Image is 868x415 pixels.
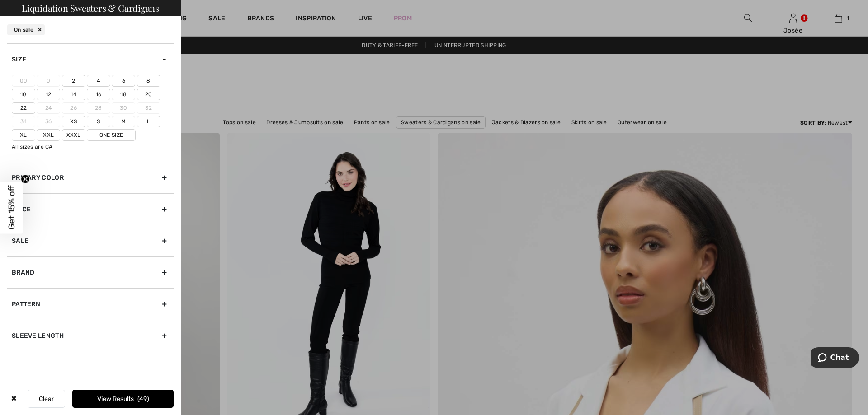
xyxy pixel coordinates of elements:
[7,390,20,408] div: ✖
[62,89,85,100] label: 14
[87,89,110,100] label: 16
[7,225,174,256] div: Sale
[7,320,174,351] div: Sleeve length
[112,116,135,127] label: M
[37,75,60,87] label: 0
[62,102,85,114] label: 26
[37,116,60,127] label: 36
[87,116,110,127] label: S
[137,75,160,87] label: 8
[112,75,135,87] label: 6
[7,288,174,320] div: Pattern
[62,129,85,141] label: Xxxl
[37,89,60,100] label: 12
[12,143,174,151] div: All sizes are CA
[87,75,110,87] label: 4
[87,129,136,141] label: One Size
[12,129,35,141] label: Xl
[7,24,45,35] div: On sale
[62,75,85,87] label: 2
[7,162,174,193] div: Primary Color
[21,174,30,183] button: Close teaser
[12,89,35,100] label: 10
[72,390,174,408] button: View Results49
[6,186,17,230] span: Get 15% off
[137,395,149,403] span: 49
[7,256,174,288] div: Brand
[7,43,174,75] div: Size
[28,390,65,408] button: Clear
[112,102,135,114] label: 30
[811,347,859,370] iframe: Opens a widget where you can chat to one of our agents
[37,129,60,141] label: Xxl
[12,102,35,114] label: 22
[7,193,174,225] div: Price
[37,102,60,114] label: 24
[62,116,85,127] label: Xs
[137,89,160,100] label: 20
[12,75,35,87] label: 00
[87,102,110,114] label: 28
[137,116,160,127] label: L
[112,89,135,100] label: 18
[12,116,35,127] label: 34
[137,102,160,114] label: 32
